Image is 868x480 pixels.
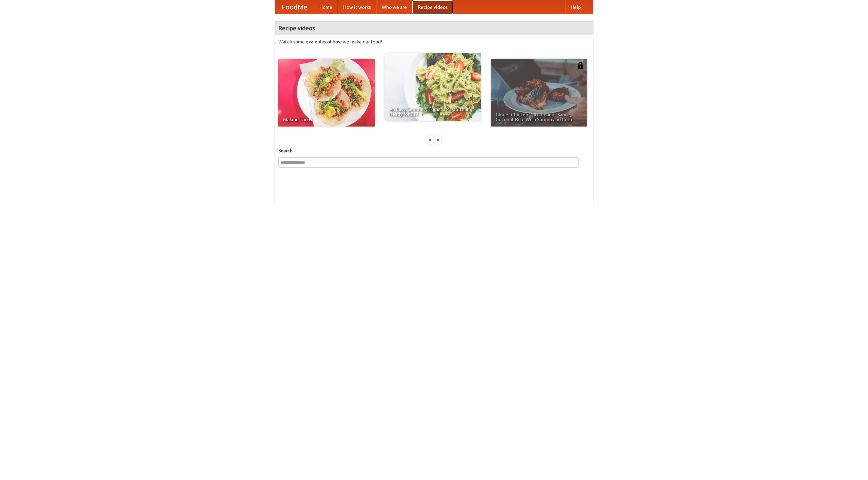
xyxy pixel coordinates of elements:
span: An Easy, Summery Tomato Pasta That's Ready for Fall [389,107,476,116]
a: Help [565,0,586,14]
a: FoodMe [275,0,314,14]
a: Making Tacos [278,59,375,127]
span: Making Tacos [283,117,370,122]
a: How it works [338,0,376,14]
a: Who we are [376,0,412,14]
img: 483408.png [577,62,584,69]
div: » [435,135,441,144]
a: An Easy, Summery Tomato Pasta That's Ready for Fall [384,53,481,121]
div: « [427,135,433,144]
h4: Recipe videos [275,21,593,35]
a: Home [314,0,338,14]
a: Recipe videos [412,0,453,14]
p: Watch some examples of how we make our food! [278,38,590,45]
h5: Search [278,147,590,154]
